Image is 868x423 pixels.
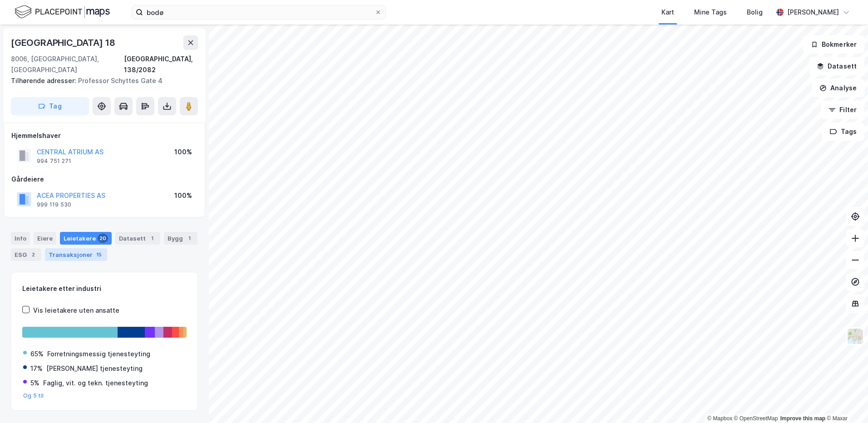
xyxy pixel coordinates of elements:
[809,57,864,75] button: Datasett
[822,123,864,141] button: Tags
[847,328,864,345] img: Z
[11,248,41,261] div: ESG
[37,201,71,208] div: 999 119 530
[174,190,192,201] div: 100%
[23,392,44,399] button: Og 5 til
[29,250,38,259] div: 2
[185,234,194,243] div: 1
[694,7,727,18] div: Mine Tags
[143,5,375,19] input: Søk på adresse, matrikkel, gårdeiere, leietakere eller personer
[94,250,104,259] div: 15
[11,130,197,141] div: Hjemmelshaver
[787,7,839,18] div: [PERSON_NAME]
[22,283,187,294] div: Leietakere etter industri
[734,415,778,422] a: OpenStreetMap
[30,378,39,389] div: 5%
[821,101,864,119] button: Filter
[33,305,119,316] div: Vis leietakere uten ansatte
[11,97,89,115] button: Tag
[34,232,56,245] div: Eiere
[823,379,868,423] iframe: Chat Widget
[747,7,763,18] div: Bolig
[780,415,825,422] a: Improve this map
[37,157,71,165] div: 994 751 271
[148,234,157,243] div: 1
[11,54,124,75] div: 8006, [GEOGRAPHIC_DATA], [GEOGRAPHIC_DATA]
[661,7,674,18] div: Kart
[812,79,864,97] button: Analyse
[15,4,110,20] img: logo.f888ab2527a4732fd821a326f86c7f29.svg
[803,35,864,54] button: Bokmerker
[47,349,150,359] div: Forretningsmessig tjenesteyting
[11,35,117,50] div: [GEOGRAPHIC_DATA] 18
[11,77,78,84] span: Tilhørende adresser:
[174,147,192,157] div: 100%
[60,232,112,245] div: Leietakere
[98,234,108,243] div: 20
[11,232,30,245] div: Info
[30,349,44,359] div: 65%
[115,232,160,245] div: Datasett
[164,232,197,245] div: Bygg
[124,54,198,75] div: [GEOGRAPHIC_DATA], 138/2082
[45,248,107,261] div: Transaksjoner
[43,378,148,389] div: Faglig, vit. og tekn. tjenesteyting
[707,415,732,422] a: Mapbox
[11,174,197,185] div: Gårdeiere
[46,363,143,374] div: [PERSON_NAME] tjenesteyting
[30,363,43,374] div: 17%
[11,75,191,86] div: Professor Schyttes Gate 4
